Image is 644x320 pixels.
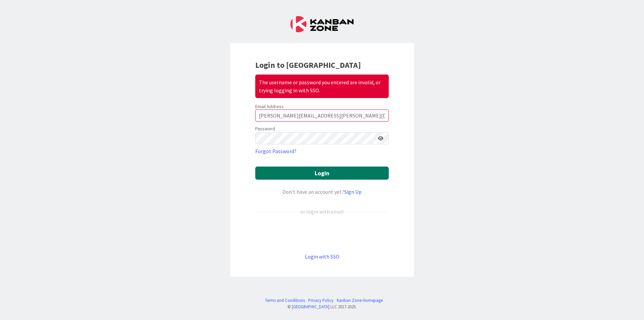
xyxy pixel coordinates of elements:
a: Sign Up [344,188,362,195]
b: Login to [GEOGRAPHIC_DATA] [255,60,361,70]
a: Login with SSO [305,253,339,260]
img: Kanban Zone [290,16,354,32]
div: © LLC 2017- 2025 . [262,304,383,310]
div: Don’t have an account yet? [255,188,389,196]
a: Kanban Zone Homepage [337,297,383,304]
label: Password [255,125,275,132]
a: Privacy Policy [308,297,333,304]
label: Email Address [255,103,284,109]
button: Login [255,167,389,180]
a: Forgot Password? [255,147,297,155]
div: or login with email [299,208,345,216]
a: [GEOGRAPHIC_DATA] [292,304,329,309]
iframe: Botão "Fazer login com o Google" [252,227,392,241]
div: The username or password you entered are invalid, or trying logging in with SSO. [255,75,389,98]
a: Terms and Conditions [265,297,305,304]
